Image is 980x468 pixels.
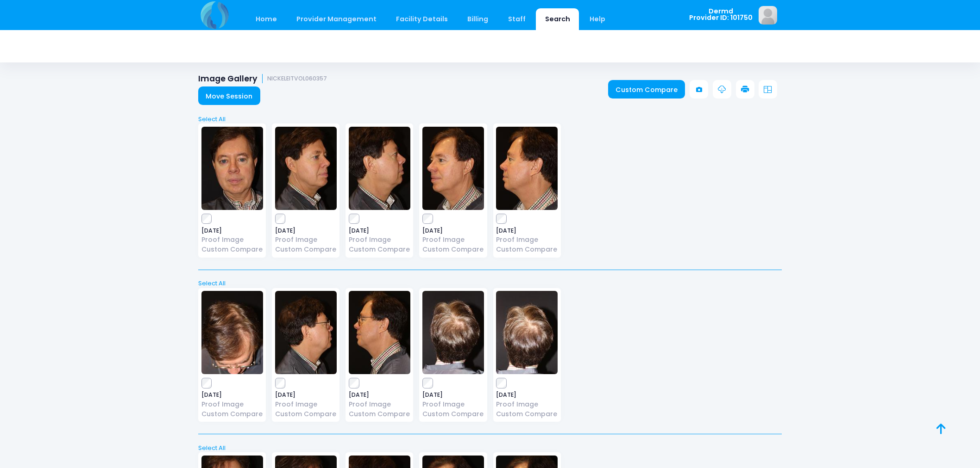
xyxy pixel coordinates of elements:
[496,235,558,245] a: Proof Image
[275,235,337,245] a: Proof Image
[349,235,410,245] a: Proof Image
[349,400,410,409] a: Proof Image
[496,409,558,419] a: Custom Compare
[349,409,410,419] a: Custom Compare
[275,400,337,409] a: Proof Image
[422,245,484,254] a: Custom Compare
[275,392,337,398] span: [DATE]
[496,291,558,374] img: image
[267,75,327,82] small: NICKELEITVOL060357
[275,291,337,374] img: image
[201,235,263,245] a: Proof Image
[349,127,410,210] img: image
[201,291,263,374] img: image
[459,8,497,30] a: Billing
[195,115,785,124] a: Select All
[422,400,484,409] a: Proof Image
[422,228,484,234] span: [DATE]
[195,443,785,453] a: Select All
[422,291,484,374] img: image
[422,235,484,245] a: Proof Image
[496,127,558,210] img: image
[275,245,337,254] a: Custom Compare
[198,74,327,84] h1: Image Gallery
[422,409,484,419] a: Custom Compare
[689,8,753,21] span: Dermd Provider ID: 101750
[201,228,263,234] span: [DATE]
[275,127,337,210] img: image
[201,127,263,210] img: image
[499,8,534,30] a: Staff
[349,291,410,374] img: image
[496,392,558,398] span: [DATE]
[201,245,263,254] a: Custom Compare
[201,409,263,419] a: Custom Compare
[536,8,579,30] a: Search
[759,6,777,25] img: image
[581,8,615,30] a: Help
[496,228,558,234] span: [DATE]
[198,86,260,105] a: Move Session
[608,80,685,99] a: Custom Compare
[201,392,263,398] span: [DATE]
[496,245,558,254] a: Custom Compare
[387,8,457,30] a: Facility Details
[246,8,286,30] a: Home
[201,400,263,409] a: Proof Image
[349,228,410,234] span: [DATE]
[349,245,410,254] a: Custom Compare
[349,392,410,398] span: [DATE]
[195,279,785,288] a: Select All
[422,127,484,210] img: image
[496,400,558,409] a: Proof Image
[275,228,337,234] span: [DATE]
[422,392,484,398] span: [DATE]
[287,8,385,30] a: Provider Management
[275,409,337,419] a: Custom Compare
